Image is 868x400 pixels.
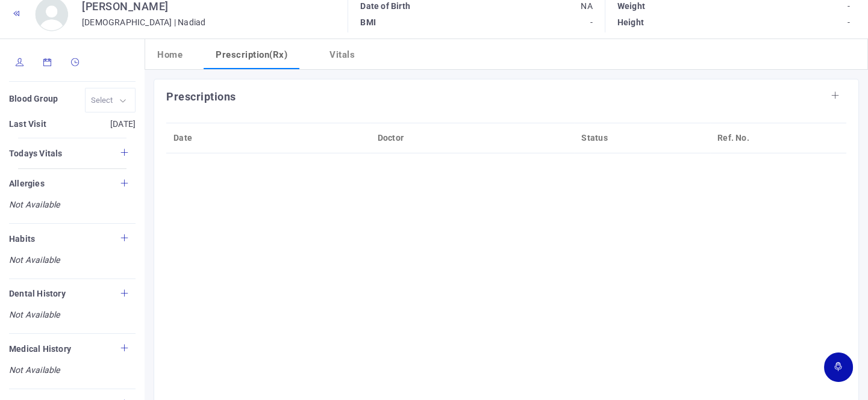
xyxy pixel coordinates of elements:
[9,344,71,354] b: Medical History
[72,116,136,132] p: [DATE]
[9,94,58,103] b: Blood Group
[476,14,593,31] p: -
[360,17,376,27] b: BMI
[9,198,136,211] i: Not Available
[166,90,236,103] b: Prescriptions
[329,48,355,62] h5: Vitals
[157,48,183,62] h5: Home
[370,123,575,153] th: Doctor
[9,179,45,188] b: Allergies
[574,123,710,153] th: Status
[9,254,136,266] i: Not Available
[9,309,136,321] i: Not Available
[710,123,846,153] th: Ref. No.
[360,1,410,11] b: Date of Birth
[82,14,205,31] p: [DEMOGRAPHIC_DATA] | Nadiad
[734,14,850,31] p: -
[9,149,63,158] b: Todays Vitals
[617,1,645,11] b: Weight
[9,234,35,244] b: Habits
[9,119,46,129] b: Last Visit
[9,364,136,377] i: Not Available
[166,123,370,153] th: Date
[216,48,287,62] h5: Prescription(Rx)
[617,17,644,27] b: Height
[9,289,66,298] b: Dental History
[91,93,115,107] input: Select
